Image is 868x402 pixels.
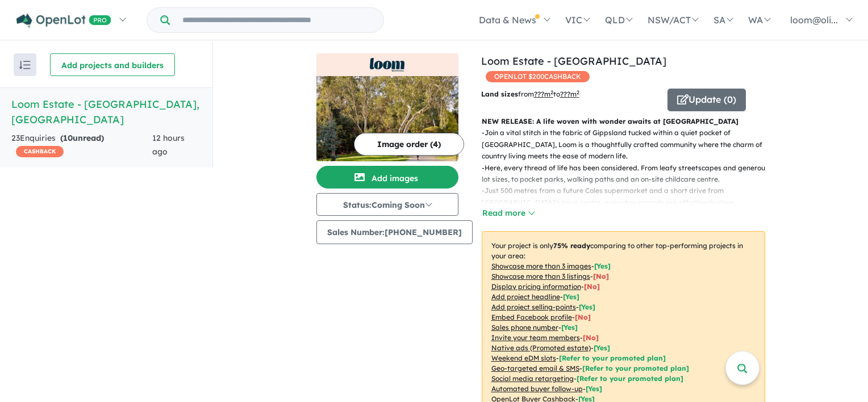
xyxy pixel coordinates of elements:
[60,133,104,143] strong: ( unread)
[491,262,591,270] u: Showcase more than 3 images
[561,323,578,332] span: [ Yes ]
[481,55,666,68] a: Loom Estate - [GEOGRAPHIC_DATA]
[577,89,579,95] sup: 2
[491,272,590,280] u: Showcase more than 3 listings
[316,166,458,189] button: Add images
[583,333,599,342] span: [ No ]
[491,374,574,383] u: Social media retargeting
[354,133,464,156] button: Image order (4)
[491,333,580,342] u: Invite your team members
[594,262,611,270] span: [ Yes ]
[482,127,774,162] p: - Join a vital stitch in the fabric of Gippsland tucked within a quiet pocket of [GEOGRAPHIC_DATA...
[560,90,579,98] u: ???m
[481,90,518,98] b: Land sizes
[582,364,689,372] span: [Refer to your promoted plan]
[316,53,458,161] a: Loom Estate - Warragul LogoLoom Estate - Warragul
[491,364,579,372] u: Geo-targeted email & SMS
[482,116,765,127] p: NEW RELEASE: A life woven with wonder awaits at [GEOGRAPHIC_DATA]
[63,133,73,143] span: 10
[577,374,683,383] span: [Refer to your promoted plan]
[491,323,558,332] u: Sales phone number
[563,292,579,301] span: [ Yes ]
[19,61,31,69] img: sort.svg
[594,344,610,352] span: [Yes]
[790,14,838,26] span: loom@oli...
[491,282,581,291] u: Display pricing information
[482,207,535,220] button: Read more
[593,272,609,280] span: [ No ]
[316,76,458,161] img: Loom Estate - Warragul
[482,162,774,186] p: - Here, every thread of life has been considered. From leafy streetscapes and generous lot sizes,...
[482,185,774,208] p: - Just 500 metres from a future Coles supermarket and a short drive from [GEOGRAPHIC_DATA]’s town...
[550,89,553,95] sup: 2
[534,90,553,98] u: ??? m
[172,8,381,32] input: Try estate name, suburb, builder or developer
[491,313,572,321] u: Embed Facebook profile
[575,313,591,321] span: [ No ]
[667,89,746,111] button: Update (0)
[11,132,152,159] div: 23 Enquir ies
[50,53,175,76] button: Add projects and builders
[491,292,560,301] u: Add project headline
[491,303,576,311] u: Add project selling-points
[16,14,111,28] img: Openlot PRO Logo White
[553,241,590,250] b: 75 % ready
[491,384,583,393] u: Automated buyer follow-up
[559,354,666,362] span: [Refer to your promoted plan]
[16,146,64,157] span: CASHBACK
[579,303,595,311] span: [ Yes ]
[11,97,201,127] h5: Loom Estate - [GEOGRAPHIC_DATA] , [GEOGRAPHIC_DATA]
[584,282,600,291] span: [ No ]
[586,384,602,393] span: [Yes]
[491,354,556,362] u: Weekend eDM slots
[491,344,591,352] u: Native ads (Promoted estate)
[553,90,579,98] span: to
[481,89,659,100] p: from
[321,58,454,72] img: Loom Estate - Warragul Logo
[316,220,473,244] button: Sales Number:[PHONE_NUMBER]
[152,133,185,157] span: 12 hours ago
[486,71,590,82] span: OPENLOT $ 200 CASHBACK
[316,193,458,216] button: Status:Coming Soon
